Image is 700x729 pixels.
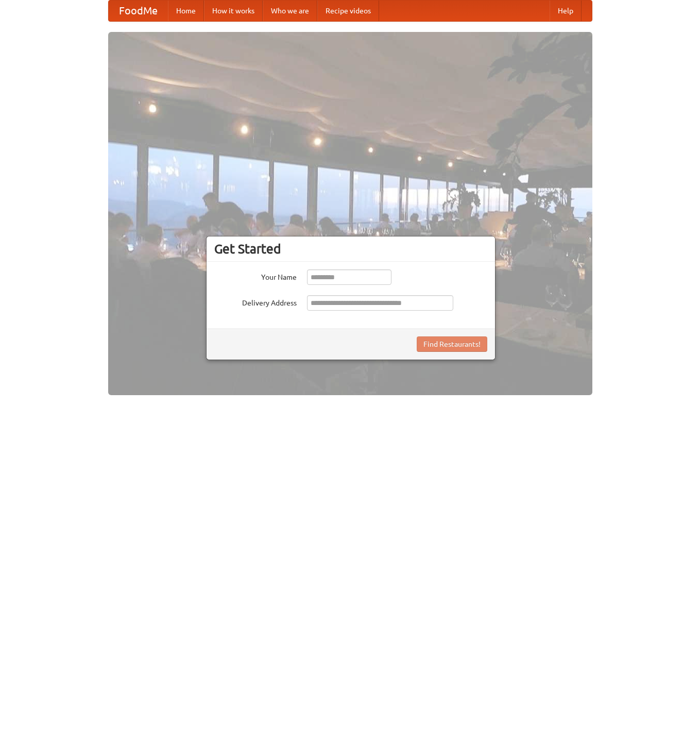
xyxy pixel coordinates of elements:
[204,1,263,21] a: How it works
[214,295,297,308] label: Delivery Address
[214,241,487,257] h3: Get Started
[317,1,379,21] a: Recipe videos
[550,1,582,21] a: Help
[263,1,317,21] a: Who we are
[214,269,297,282] label: Your Name
[417,336,487,352] button: Find Restaurants!
[168,1,204,21] a: Home
[109,1,168,21] a: FoodMe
